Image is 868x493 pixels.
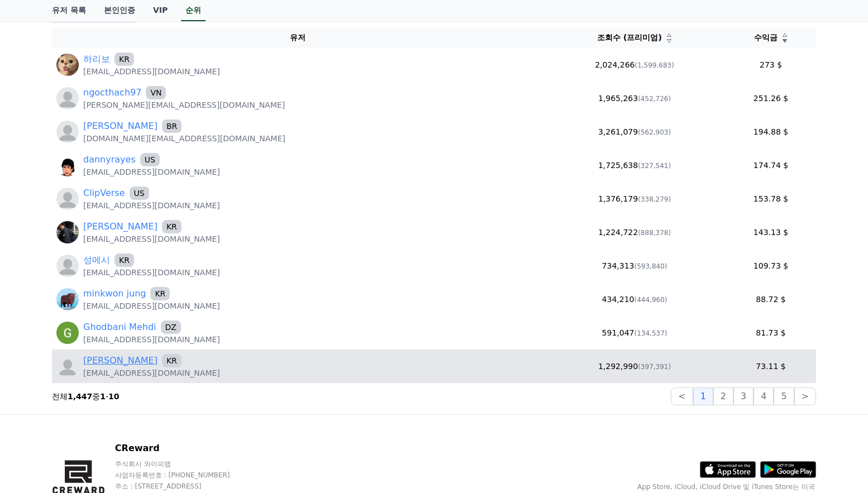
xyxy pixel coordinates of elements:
[56,255,79,277] img: https://cdn.creward.net/profile/user/profile_blank.webp
[726,316,816,350] td: 81.73 $
[161,320,181,334] span: DZ
[83,300,220,312] p: [EMAIL_ADDRESS][DOMAIN_NAME]
[83,354,158,367] a: [PERSON_NAME]
[83,200,220,211] p: [EMAIL_ADDRESS][DOMAIN_NAME]
[56,87,79,109] img: profile_blank.webp
[726,115,816,149] td: 194.88 $
[83,367,220,379] p: [EMAIL_ADDRESS][DOMAIN_NAME]
[671,387,693,405] button: <
[83,86,141,99] a: ngocthach97
[83,220,158,233] a: [PERSON_NAME]
[543,149,726,182] td: 1,725,638
[130,186,149,200] span: US
[83,119,158,133] a: [PERSON_NAME]
[56,54,79,76] img: https://lh3.googleusercontent.com/a/ACg8ocLOmR619qD5XjEFh2fKLs4Q84ZWuCVfCizvQOTI-vw1qp5kxHyZ=s96-c
[56,188,79,210] img: profile_blank.webp
[56,221,79,243] img: http://k.kakaocdn.net/dn/cbWX3p/btsfXepOhbf/aQv3S2KgvXBYGy6m32aBM0/img_640x640.jpg
[635,61,674,69] span: (1,599,683)
[3,354,74,382] a: Home
[83,133,285,144] p: [DOMAIN_NAME][EMAIL_ADDRESS][DOMAIN_NAME]
[83,166,220,178] p: [EMAIL_ADDRESS][DOMAIN_NAME]
[93,371,126,380] span: Messages
[726,149,816,182] td: 174.74 $
[597,32,662,44] span: 조회수 (프리미엄)
[726,82,816,115] td: 251.26 $
[100,392,106,401] strong: 1
[693,387,713,405] button: 1
[754,32,778,44] span: 수익금
[638,195,671,203] span: (338,279)
[794,387,816,405] button: >
[115,482,311,491] p: 주소 : [STREET_ADDRESS]
[733,387,753,405] button: 3
[635,262,667,270] span: (593,840)
[774,387,794,405] button: 5
[28,371,48,380] span: Home
[635,329,667,337] span: (134,537)
[56,288,79,310] img: https://lh3.googleusercontent.com/a/ACg8ocJnF4JAAcri42-yWnq4EJyhQKGnCkJa2CDzTJ0ZORgEsdMtSgc=s96-c
[638,229,671,237] span: (888,378)
[543,182,726,216] td: 1,376,179
[115,442,311,455] p: CReward
[726,182,816,216] td: 153.78 $
[83,287,146,300] a: minkwon jung
[56,154,79,176] img: https://cdn.creward.net/profile/user/YY09Sep 14, 2025114636_ba20bdbb2ff11d531fc91687c2d3da2307106...
[83,334,220,345] p: [EMAIL_ADDRESS][DOMAIN_NAME]
[56,121,79,143] img: profile_blank.webp
[543,216,726,249] td: 1,224,722
[56,322,79,344] img: https://lh3.googleusercontent.com/a/ACg8ocIiooszFT_ZI0j0WLvvll3Fx2G2FutFFJPZL1Tq7rvmj9wTeg=s96-c
[150,287,170,300] span: KR
[83,66,220,77] p: [EMAIL_ADDRESS][DOMAIN_NAME]
[83,267,220,278] p: [EMAIL_ADDRESS][DOMAIN_NAME]
[726,350,816,383] td: 73.11 $
[83,233,220,245] p: [EMAIL_ADDRESS][DOMAIN_NAME]
[83,186,125,200] a: ClipVerse
[68,392,92,401] strong: 1,447
[543,48,726,82] td: 2,024,266
[83,320,156,334] a: Ghodbani Mehdi
[74,354,144,382] a: Messages
[543,283,726,316] td: 434,210
[52,27,543,48] th: 유저
[726,216,816,249] td: 143.13 $
[162,354,182,367] span: KR
[543,115,726,149] td: 3,261,079
[543,350,726,383] td: 1,292,990
[83,253,110,267] a: 성메시
[165,371,193,380] span: Settings
[543,82,726,115] td: 1,965,263
[56,355,79,377] img: profile_blank.webp
[115,460,311,468] p: 주식회사 와이피랩
[726,249,816,283] td: 109.73 $
[726,283,816,316] td: 88.72 $
[83,99,285,111] p: [PERSON_NAME][EMAIL_ADDRESS][DOMAIN_NAME]
[146,86,166,99] span: VN
[713,387,733,405] button: 2
[753,387,774,405] button: 4
[543,316,726,350] td: 591,047
[726,48,816,82] td: 273 $
[144,354,214,382] a: Settings
[162,220,182,233] span: KR
[638,95,671,103] span: (452,726)
[83,52,110,66] a: 하리보
[638,128,671,136] span: (562,903)
[115,253,134,267] span: KR
[543,249,726,283] td: 734,313
[162,119,182,133] span: BR
[635,296,667,304] span: (444,960)
[115,471,311,480] p: 사업자등록번호 : [PHONE_NUMBER]
[140,153,160,166] span: US
[52,391,120,402] p: 전체 중 -
[638,363,671,371] span: (397,391)
[108,392,119,401] strong: 10
[83,153,136,166] a: dannyrayes
[638,162,671,170] span: (327,541)
[115,52,134,66] span: KR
